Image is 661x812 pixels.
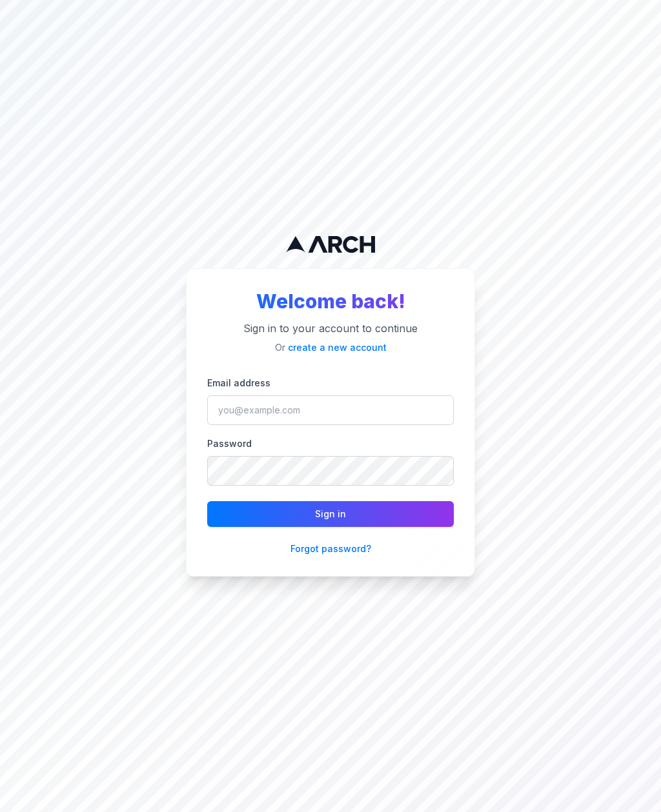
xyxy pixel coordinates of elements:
[207,501,454,527] button: Sign in
[290,542,371,555] button: Forgot password?
[207,321,454,336] p: Sign in to your account to continue
[207,438,252,449] label: Password
[207,290,454,313] h2: Welcome back!
[288,342,387,353] a: create a new account
[207,395,454,425] input: you@example.com
[207,377,270,388] label: Email address
[207,341,454,354] p: Or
